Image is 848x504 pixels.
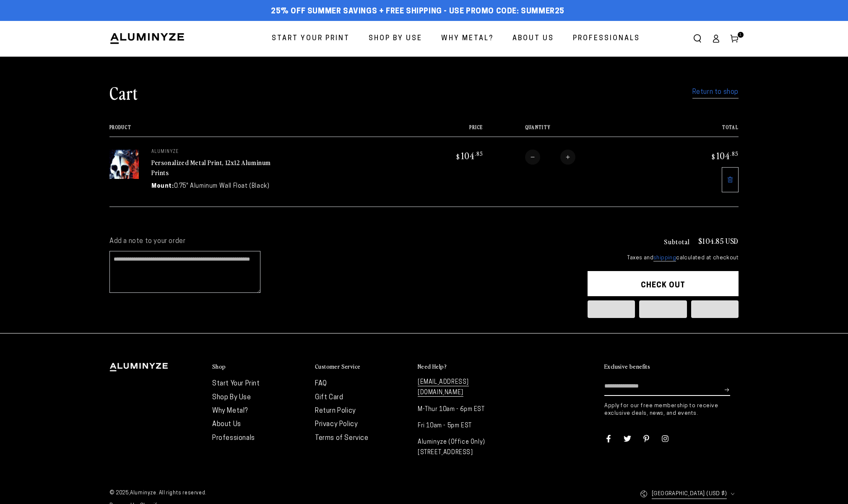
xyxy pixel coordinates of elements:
[455,150,483,161] bdi: 104
[174,182,270,191] dd: 0.75" Aluminum Wall Float (Black)
[604,363,650,370] h2: Exclusive benefits
[212,363,226,370] h2: Shop
[418,363,512,371] summary: Need Help?
[109,32,185,45] img: Aluminyze
[405,124,483,137] th: Price
[151,150,277,155] p: aluminyze
[418,379,469,397] a: [EMAIL_ADDRESS][DOMAIN_NAME]
[475,150,483,157] sup: .85
[130,491,156,496] a: Aluminyze
[418,421,512,431] p: Fri 10am - 5pm EST
[604,402,739,417] p: Apply for our free membership to receive exclusive deals, news, and events.
[109,487,424,500] small: © 2025, . All rights reserved.
[573,33,640,45] span: Professionals
[315,421,358,428] a: Privacy Policy
[604,363,739,371] summary: Exclusive benefits
[109,124,405,137] th: Product
[212,408,248,414] a: Why Metal?
[664,238,690,245] h3: Subtotal
[212,435,255,442] a: Professionals
[212,363,307,371] summary: Shop
[315,435,369,442] a: Terms of Service
[212,380,260,387] a: Start Your Print
[151,158,271,178] a: Personalized Metal Print, 12x12 Aluminum Prints
[710,150,739,161] bdi: 104
[109,150,139,179] img: 12"x12" Square White Matte Aluminyzed Photo
[588,254,739,262] small: Taxes and calculated at checkout
[725,377,730,402] button: Subscribe
[483,124,661,137] th: Quantity
[567,28,646,50] a: Professionals
[212,394,251,401] a: Shop By Use
[271,7,564,16] span: 25% off Summer Savings + Free Shipping - Use Promo Code: SUMMER25
[512,33,554,45] span: About Us
[315,394,343,401] a: Gift Card
[109,237,571,246] label: Add a note to your order
[661,124,739,137] th: Total
[540,150,560,165] input: Quantity for Personalized Metal Print, 12x12 Aluminum Prints
[315,408,356,414] a: Return Policy
[588,271,739,296] button: Check out
[506,28,560,50] a: About Us
[109,82,138,103] h1: Cart
[265,28,356,50] a: Start Your Print
[653,255,676,261] a: shipping
[315,363,409,371] summary: Customer Service
[722,167,739,192] a: Remove 12"x12" Square White Matte Aluminyzed Photo
[456,152,460,161] span: $
[369,33,422,45] span: Shop By Use
[730,150,739,157] sup: .85
[418,437,512,458] p: Aluminyze (Office Only) [STREET_ADDRESS]
[315,380,327,387] a: FAQ
[652,489,727,499] span: [GEOGRAPHIC_DATA] (USD $)
[418,404,512,415] p: M-Thur 10am - 6pm EST
[435,28,500,50] a: Why Metal?
[212,421,241,428] a: About Us
[362,28,429,50] a: Shop By Use
[688,29,707,48] summary: Search our site
[315,363,360,370] h2: Customer Service
[712,152,715,161] span: $
[692,86,739,98] a: Return to shop
[272,33,350,45] span: Start Your Print
[418,363,447,370] h2: Need Help?
[441,33,494,45] span: Why Metal?
[151,182,174,191] dt: Mount:
[739,32,742,38] span: 1
[640,485,739,503] button: [GEOGRAPHIC_DATA] (USD $)
[698,237,739,245] p: $104.85 USD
